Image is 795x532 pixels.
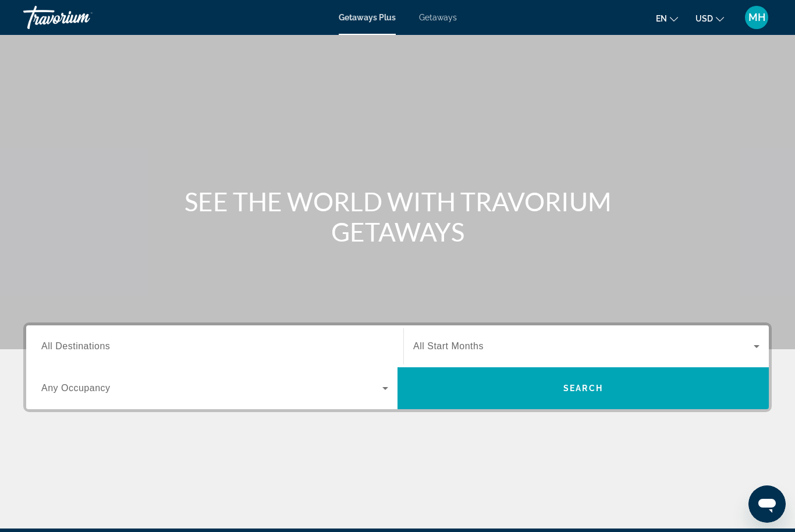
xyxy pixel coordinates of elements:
div: Search widget [26,325,769,409]
a: Getaways Plus [339,13,396,22]
span: USD [695,14,713,23]
h1: SEE THE WORLD WITH TRAVORIUM GETAWAYS [179,186,616,247]
span: All Destinations [41,341,110,351]
button: User Menu [741,5,772,30]
button: Change currency [695,10,724,27]
span: Any Occupancy [41,383,111,393]
span: en [656,14,667,23]
iframe: Button to launch messaging window [748,485,786,523]
input: Select destination [41,340,388,354]
span: Search [563,384,603,393]
a: Travorium [23,2,140,33]
span: MH [748,12,765,23]
button: Search [397,367,769,409]
button: Change language [656,10,678,27]
a: Getaways [419,13,457,22]
span: All Start Months [413,341,484,351]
